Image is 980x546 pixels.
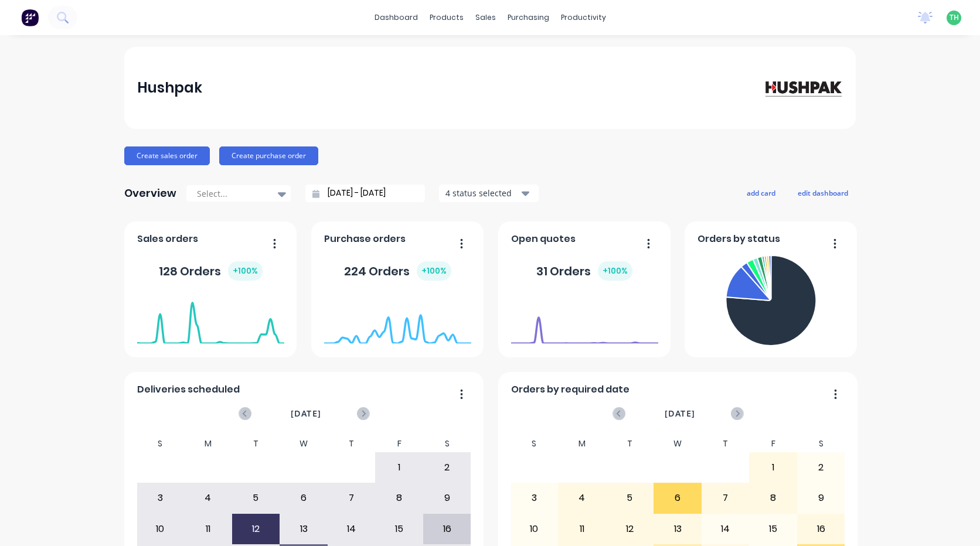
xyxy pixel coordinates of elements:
[598,261,632,281] div: + 100 %
[702,483,749,513] div: 7
[950,12,959,23] span: TH
[124,182,176,205] div: Overview
[797,435,845,452] div: S
[511,232,576,246] span: Open quotes
[328,483,375,513] div: 7
[423,435,471,452] div: S
[469,9,502,26] div: sales
[376,483,423,513] div: 8
[137,383,240,397] span: Deliveries scheduled
[291,407,321,420] span: [DATE]
[559,514,605,544] div: 11
[555,9,612,26] div: productivity
[124,146,210,165] button: Create sales order
[137,435,185,452] div: S
[739,185,783,200] button: add card
[439,185,539,202] button: 4 status selected
[558,435,606,452] div: M
[324,232,406,246] span: Purchase orders
[606,435,654,452] div: T
[185,483,232,513] div: 4
[750,453,797,482] div: 1
[369,9,424,26] a: dashboard
[185,514,232,544] div: 11
[233,514,280,544] div: 12
[502,9,555,26] div: purchasing
[607,514,654,544] div: 12
[798,453,845,482] div: 2
[750,483,797,513] div: 8
[159,261,263,281] div: 128 Orders
[654,435,702,452] div: W
[424,453,471,482] div: 2
[654,483,701,513] div: 6
[280,514,327,544] div: 13
[536,261,632,281] div: 31 Orders
[559,483,605,513] div: 4
[424,9,469,26] div: products
[280,435,328,452] div: W
[798,483,845,513] div: 9
[344,261,451,281] div: 224 Orders
[424,483,471,513] div: 9
[233,483,280,513] div: 5
[375,435,423,452] div: F
[702,435,750,452] div: T
[511,514,558,544] div: 10
[137,483,184,513] div: 3
[21,9,39,26] img: Factory
[511,435,559,452] div: S
[445,187,519,199] div: 4 status selected
[665,407,695,420] span: [DATE]
[280,483,327,513] div: 6
[607,483,654,513] div: 5
[424,514,471,544] div: 16
[798,514,845,544] div: 16
[750,514,797,544] div: 15
[219,146,318,165] button: Create purchase order
[790,185,856,200] button: edit dashboard
[228,261,263,281] div: + 100 %
[137,232,198,246] span: Sales orders
[761,77,843,98] img: Hushpak
[376,453,423,482] div: 1
[417,261,451,281] div: + 100 %
[184,435,232,452] div: M
[511,483,558,513] div: 3
[376,514,423,544] div: 15
[702,514,749,544] div: 14
[654,514,701,544] div: 13
[697,232,780,246] span: Orders by status
[328,514,375,544] div: 14
[137,76,202,100] div: Hushpak
[749,435,797,452] div: F
[328,435,376,452] div: T
[137,514,184,544] div: 10
[232,435,280,452] div: T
